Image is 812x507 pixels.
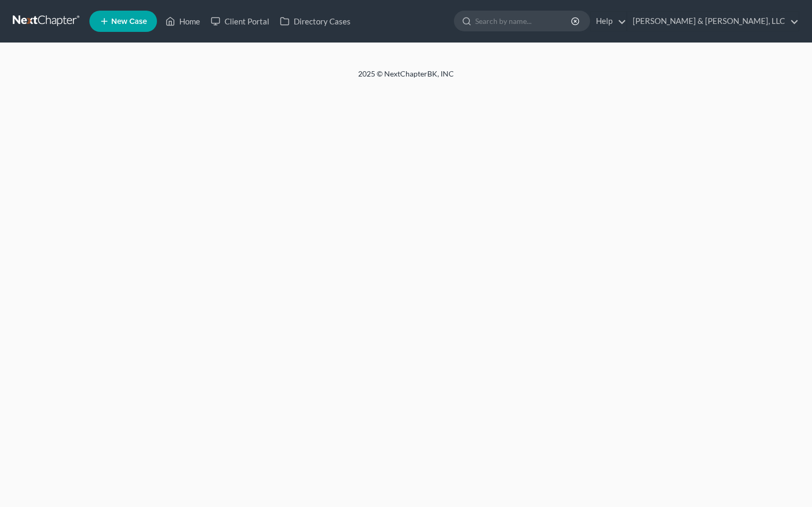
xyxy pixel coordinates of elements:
[205,12,275,31] a: Client Portal
[160,12,205,31] a: Home
[103,69,709,88] div: 2025 © NextChapterBK, INC
[111,18,147,26] span: New Case
[475,11,573,31] input: Search by name...
[627,12,799,31] a: [PERSON_NAME] & [PERSON_NAME], LLC
[591,12,626,31] a: Help
[275,12,356,31] a: Directory Cases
